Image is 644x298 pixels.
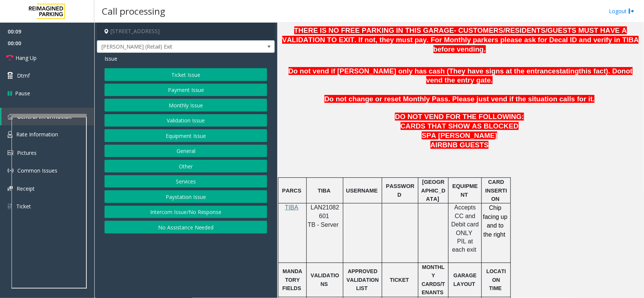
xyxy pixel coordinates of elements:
[395,113,524,121] span: DO NOT VEND FOR THE FOLLOWING:
[285,204,298,211] span: TIBA
[8,114,13,119] img: 'icon'
[422,131,497,139] span: SPA [PERSON_NAME]
[97,23,275,40] h4: [STREET_ADDRESS]
[289,67,556,75] span: Do not vend if [PERSON_NAME] only has cash (They have signs at the entrance
[486,268,506,291] span: LOCATION TIME
[452,238,476,253] span: PIL at each exit
[422,264,445,295] span: MONTHLY CARDS/TENANTS
[105,175,267,188] button: Services
[426,67,633,84] span: not vend the entry gate.
[8,168,14,174] img: 'icon'
[311,204,340,219] span: LAN21082601
[105,99,267,112] button: Monthly Issue
[430,141,489,149] span: AIRBNB GUESTS
[97,41,239,53] span: [PERSON_NAME] (Retail) Exit
[318,188,330,194] span: TIBA
[15,54,37,62] span: Hang Up
[2,108,94,125] a: General Information
[629,7,635,15] img: logout
[347,268,379,291] span: APPROVED VALIDATION LIST
[105,84,267,96] button: Payment Issue
[453,272,476,287] span: GARAGE LAYOUT
[105,206,267,219] button: Intercom Issue/No Response
[452,183,478,197] span: EQUIPMENT
[609,7,635,15] a: Logout
[105,129,267,142] button: Equipment Issue
[105,145,267,157] button: General
[556,67,579,75] span: stating
[282,188,301,194] span: PARCS
[282,26,639,53] span: THERE IS NO FREE PARKING IN THIS GARAGE- CUSTOMERS/RESIDENTS/GUESTS MUST HAVE A VALIDATION TO EXI...
[324,95,595,103] span: Do not change or reset Monthly Pass. Please just vend if the situation calls for it.
[401,122,519,130] span: CARDS THAT SHOW AS BLOCKED
[308,222,339,228] span: TB - Server
[17,113,72,120] span: General Information
[386,183,415,197] span: PASSWORD
[105,55,117,63] span: Issue
[346,188,378,194] span: USERNAME
[285,205,298,211] a: TIBA
[98,2,169,20] h3: Call processing
[451,204,479,236] span: Accepts CC and Debit card ONLY
[105,221,267,234] button: No Assistance Needed
[390,277,409,283] span: TICKET
[105,160,267,173] button: Other
[311,272,339,287] span: VALIDATIONS
[15,89,30,97] span: Pause
[579,67,622,75] span: this fact). Do
[105,68,267,81] button: Ticket Issue
[421,179,446,202] span: [GEOGRAPHIC_DATA]
[105,114,267,127] button: Validation Issue
[282,268,302,291] span: MANDATORY FIELDS
[8,186,13,191] img: 'icon'
[483,205,507,237] span: Chip facing up and to the right
[17,72,30,79] span: Dtmf
[105,190,267,203] button: Paystation Issue
[8,150,13,155] img: 'icon'
[8,131,12,138] img: 'icon'
[485,179,507,202] span: CARD INSERTION
[8,203,12,210] img: 'icon'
